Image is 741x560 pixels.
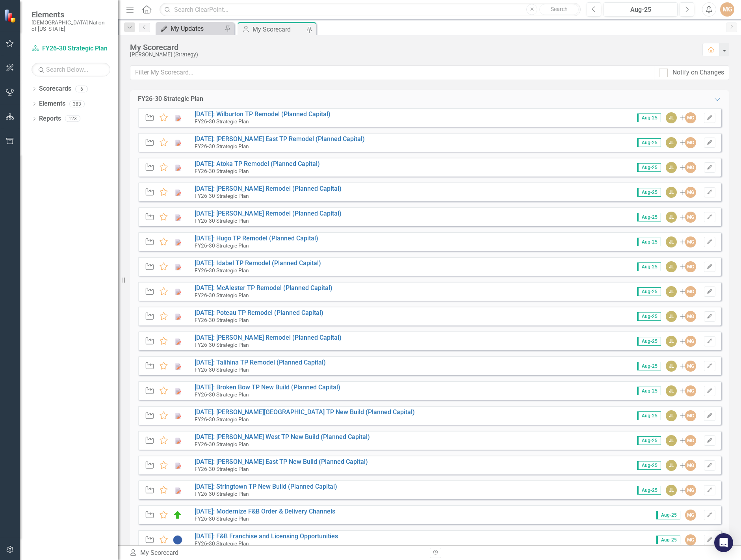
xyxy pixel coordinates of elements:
div: MG [685,261,696,272]
small: FY26-30 Strategic Plan [195,540,249,547]
a: [DATE]: Idabel TP Remodel (Planned Capital) [195,259,321,267]
a: [DATE]: Poteau TP Remodel (Planned Capital) [195,309,323,316]
span: Search [551,6,568,12]
span: Aug-25 [637,188,661,197]
a: FY26-30 Strategic Plan [32,44,110,53]
img: Planned Capital [173,163,183,172]
img: Planned Capital [173,138,183,147]
img: ClearPoint Strategy [4,8,18,23]
img: Not Started [173,535,183,545]
small: FY26-30 Strategic Plan [195,267,249,273]
a: [DATE]: Talihina TP Remodel (Planned Capital) [195,359,326,366]
img: Planned Capital [173,237,183,247]
div: Open Intercom Messenger [714,533,733,552]
div: JL [666,460,677,471]
div: Aug-25 [606,5,675,15]
div: MG [685,385,696,396]
div: JL [666,187,677,198]
small: FY26-30 Strategic Plan [195,168,249,174]
span: Aug-25 [637,287,661,296]
div: JL [666,236,677,247]
span: Aug-25 [637,163,661,172]
a: [DATE]: [PERSON_NAME] East TP New Build (Planned Capital) [195,458,368,465]
span: Aug-25 [637,461,661,470]
div: MG [685,435,696,446]
div: JL [666,485,677,496]
div: MG [685,460,696,471]
div: MG [685,286,696,297]
img: Planned Capital [173,212,183,222]
span: Aug-25 [637,436,661,445]
img: Planned Capital [173,188,183,197]
span: Aug-25 [637,262,661,271]
small: FY26-30 Strategic Plan [195,292,249,298]
button: Search [539,4,579,15]
div: JL [666,286,677,297]
button: MG [720,2,734,17]
a: [DATE]: Wilburton TP Remodel (Planned Capital) [195,110,331,118]
div: MG [685,510,696,521]
a: Reports [39,114,61,123]
button: Aug-25 [604,2,678,17]
div: 6 [75,86,88,92]
small: FY26-30 Strategic Plan [195,466,249,472]
small: FY26-30 Strategic Plan [195,515,249,522]
img: Planned Capital [173,361,183,371]
div: My Scorecard [129,549,424,558]
div: MG [685,162,696,173]
div: MG [685,187,696,198]
img: Planned Capital [173,411,183,420]
a: [DATE]: [PERSON_NAME] Remodel (Planned Capital) [195,210,342,217]
small: FY26-30 Strategic Plan [195,367,249,373]
small: FY26-30 Strategic Plan [195,416,249,422]
span: Aug-25 [637,138,661,147]
div: MG [685,485,696,496]
div: MG [685,311,696,322]
div: JL [666,112,677,123]
small: FY26-30 Strategic Plan [195,118,249,125]
div: My Scorecard [253,24,305,34]
span: Aug-25 [637,411,661,420]
div: MG [685,112,696,123]
img: Planned Capital [173,262,183,272]
span: Aug-25 [637,113,661,122]
a: [DATE]: [PERSON_NAME][GEOGRAPHIC_DATA] TP New Build (Planned Capital) [195,408,415,416]
div: MG [685,361,696,372]
img: Planned Capital [173,436,183,445]
a: My Updates [158,24,223,33]
small: FY26-30 Strategic Plan [195,491,249,497]
small: FY26-30 Strategic Plan [195,391,249,398]
div: JL [666,435,677,446]
div: Notify on Changes [672,68,724,77]
div: [PERSON_NAME] (Strategy) [130,52,695,58]
span: Aug-25 [637,337,661,346]
small: FY26-30 Strategic Plan [195,342,249,348]
div: JL [666,261,677,272]
div: MG [685,336,696,347]
a: [DATE]: Broken Bow TP New Build (Planned Capital) [195,383,340,391]
span: Aug-25 [656,511,680,519]
a: [DATE]: [PERSON_NAME] Remodel (Planned Capital) [195,334,342,341]
div: JL [666,410,677,421]
a: [DATE]: [PERSON_NAME] Remodel (Planned Capital) [195,185,342,192]
small: FY26-30 Strategic Plan [195,143,249,149]
a: [DATE]: [PERSON_NAME] West TP New Build (Planned Capital) [195,433,370,441]
img: Planned Capital [173,337,183,346]
span: Aug-25 [637,486,661,495]
a: [DATE]: McAlester TP Remodel (Planned Capital) [195,284,332,292]
a: Elements [39,99,65,108]
small: FY26-30 Strategic Plan [195,441,249,447]
span: Elements [32,10,110,19]
img: Planned Capital [173,486,183,495]
div: JL [666,137,677,148]
img: Planned Capital [173,312,183,321]
div: 123 [65,115,80,122]
span: Aug-25 [656,536,680,544]
div: MG [685,534,696,545]
div: JL [666,311,677,322]
span: Aug-25 [637,387,661,395]
small: [DEMOGRAPHIC_DATA] Nation of [US_STATE] [32,19,110,32]
span: Aug-25 [637,238,661,246]
a: [DATE]: Modernize F&B Order & Delivery Channels [195,508,335,515]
